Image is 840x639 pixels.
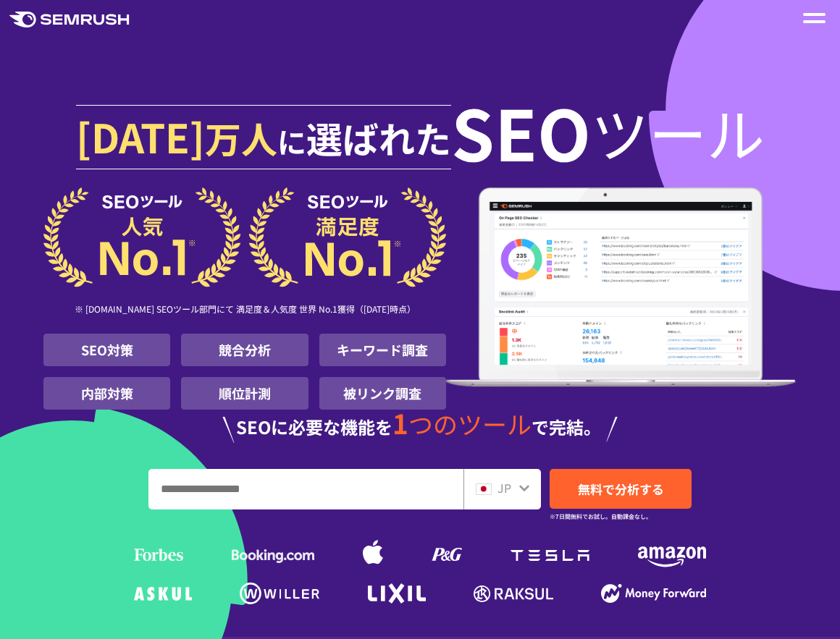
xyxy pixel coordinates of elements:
span: 選ばれた [306,111,451,164]
div: ※ [DOMAIN_NAME] SEOツール部門にて 満足度＆人気度 世界 No.1獲得（[DATE]時点） [43,287,446,334]
span: JP [497,479,511,496]
input: URL、キーワードを入力してください [149,470,463,509]
li: 被リンク調査 [319,377,446,410]
span: 無料で分析する [578,480,664,498]
li: キーワード調査 [319,334,446,366]
span: ツール [591,103,765,161]
li: 競合分析 [181,334,308,366]
a: 無料で分析する [550,469,692,509]
div: SEOに必要な機能を [43,410,797,443]
span: に [277,120,306,162]
span: つのツール [408,406,532,441]
span: で完結。 [532,414,601,439]
span: [DATE] [76,107,205,165]
span: SEO [451,103,591,161]
li: SEO対策 [43,334,170,366]
li: 順位計測 [181,377,308,410]
li: 内部対策 [43,377,170,410]
span: 万人 [205,111,277,164]
span: 1 [392,403,408,442]
small: ※7日間無料でお試し。自動課金なし。 [550,509,652,523]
